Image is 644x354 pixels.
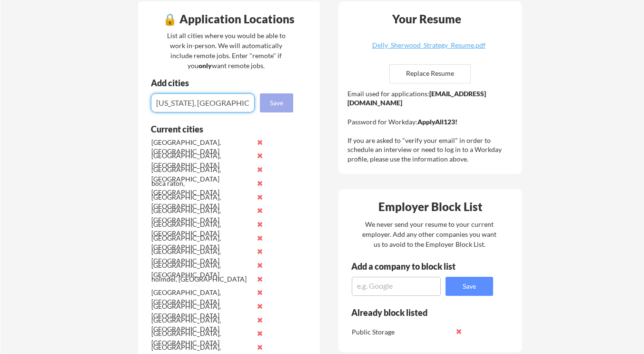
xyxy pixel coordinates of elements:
div: boca raton, [GEOGRAPHIC_DATA] [151,179,252,197]
div: [GEOGRAPHIC_DATA], [GEOGRAPHIC_DATA] [151,302,252,320]
div: Add cities [151,79,296,87]
div: [GEOGRAPHIC_DATA], [GEOGRAPHIC_DATA] [151,329,252,347]
div: [GEOGRAPHIC_DATA], [GEOGRAPHIC_DATA] [151,192,252,211]
input: e.g. Los Angeles, CA [151,93,255,112]
a: Delly_Sherwood_Strategy_Resume.pdf [372,42,485,57]
div: [GEOGRAPHIC_DATA], [GEOGRAPHIC_DATA] [151,220,252,238]
div: Delly_Sherwood_Strategy_Resume.pdf [372,42,485,49]
div: [GEOGRAPHIC_DATA], [GEOGRAPHIC_DATA] [151,261,252,279]
button: Save [260,93,293,112]
strong: [EMAIL_ADDRESS][DOMAIN_NAME] [347,90,486,107]
div: Already block listed [351,308,480,317]
div: [GEOGRAPHIC_DATA], [GEOGRAPHIC_DATA] [151,247,252,265]
div: Current cities [151,125,283,133]
div: Public Storage [352,327,452,337]
button: Save [446,277,493,296]
div: Employer Block List [342,201,519,212]
div: holmdel, [GEOGRAPHIC_DATA] [151,274,252,284]
strong: only [198,61,212,70]
div: We never send your resume to your current employer. Add any other companies you want us to avoid ... [362,219,497,249]
div: [GEOGRAPHIC_DATA], [GEOGRAPHIC_DATA] [151,288,252,306]
div: [GEOGRAPHIC_DATA], [GEOGRAPHIC_DATA] [151,315,252,334]
div: [GEOGRAPHIC_DATA], [GEOGRAPHIC_DATA] [151,138,252,156]
div: [GEOGRAPHIC_DATA], [GEOGRAPHIC_DATA] [151,233,252,252]
div: List all cities where you would be able to work in-person. We will automatically include remote j... [161,30,292,71]
div: [GEOGRAPHIC_DATA], [GEOGRAPHIC_DATA] [151,165,252,183]
div: [GEOGRAPHIC_DATA], [GEOGRAPHIC_DATA] [151,151,252,170]
div: [GEOGRAPHIC_DATA], [GEOGRAPHIC_DATA] [151,206,252,224]
strong: ApplyAll123! [417,118,457,126]
div: 🔒 Application Locations [140,13,317,25]
div: Add a company to block list [351,262,470,271]
div: Your Resume [380,13,474,25]
div: Email used for applications: Password for Workday: If you are asked to "verify your email" in ord... [347,89,515,164]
